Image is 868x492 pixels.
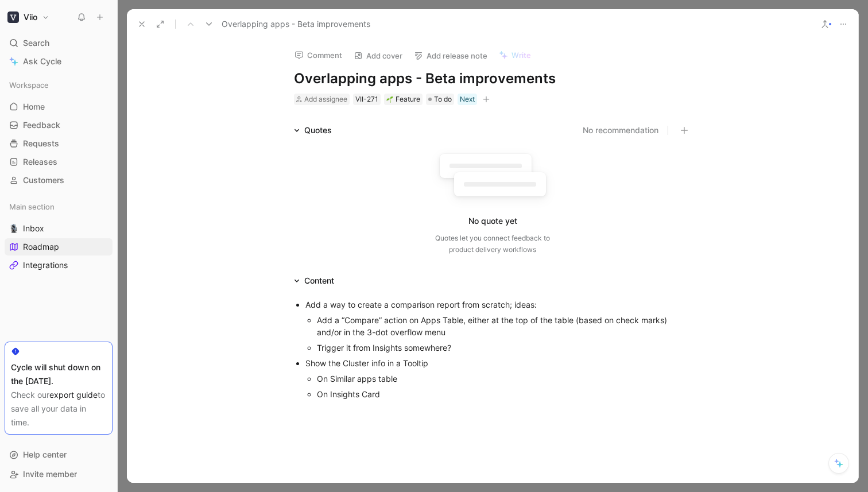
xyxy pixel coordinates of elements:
span: Search [23,36,49,50]
span: Customers [23,175,64,186]
button: Write [494,47,536,63]
a: Feedback [5,117,113,134]
div: Add a way to create a comparison report from scratch; ideas: [305,299,691,311]
div: Help center [5,446,113,463]
a: Releases [5,153,113,171]
a: Integrations [5,257,113,274]
h1: Overlapping apps - Beta improvements [294,69,691,88]
span: Roadmap [23,241,59,253]
div: Trigger it from Insights somewhere? [317,342,691,354]
span: Overlapping apps - Beta improvements [222,17,370,31]
span: Requests [23,138,59,149]
div: Quotes let you connect feedback to product delivery workflows [435,233,550,255]
a: export guide [49,390,98,400]
div: Feature [386,94,420,105]
div: No quote yet [468,214,517,228]
a: Roadmap [5,238,113,255]
div: Invite member [5,466,113,483]
div: Next [460,94,475,105]
span: Write [511,50,531,60]
span: Inbox [23,223,44,234]
div: Quotes [304,123,332,137]
span: Add assignee [304,95,347,103]
div: Workspace [5,76,113,94]
div: Main section🎙️InboxRoadmapIntegrations [5,198,113,274]
span: Help center [23,450,67,459]
span: Workspace [9,79,49,91]
div: Main section [5,198,113,215]
button: Add release note [409,48,493,64]
div: VII-271 [355,94,378,105]
div: Quotes [289,123,336,137]
div: Add a “Compare” action on Apps Table, either at the top of the table (based on check marks) and/o... [317,314,691,338]
div: Check our to save all your data in time. [11,388,106,429]
button: No recommendation [583,123,658,137]
a: Ask Cycle [5,53,113,70]
a: Customers [5,172,113,189]
div: Search [5,34,113,52]
div: 🌱Feature [384,94,423,105]
div: To do [426,94,454,105]
span: Invite member [23,469,77,479]
span: Feedback [23,119,60,131]
span: Releases [23,156,57,168]
div: Show the Cluster info in a Tooltip [305,357,691,369]
a: 🎙️Inbox [5,220,113,237]
div: Content [289,274,339,288]
h1: Viio [24,12,37,22]
span: Ask Cycle [23,55,61,68]
span: Main section [9,201,55,212]
div: On Similar apps table [317,373,691,385]
button: ViioViio [5,9,52,25]
img: Viio [7,11,19,23]
div: Cycle will shut down on the [DATE]. [11,361,106,388]
div: On Insights Card [317,388,691,400]
a: Requests [5,135,113,152]
button: Comment [289,47,347,63]
button: Add cover [348,48,408,64]
img: 🎙️ [9,224,18,233]
div: Content [304,274,334,288]
span: To do [434,94,452,105]
button: 🎙️ [7,222,21,235]
a: Home [5,98,113,115]
span: Home [23,101,45,113]
img: 🌱 [386,96,393,103]
span: Integrations [23,259,68,271]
